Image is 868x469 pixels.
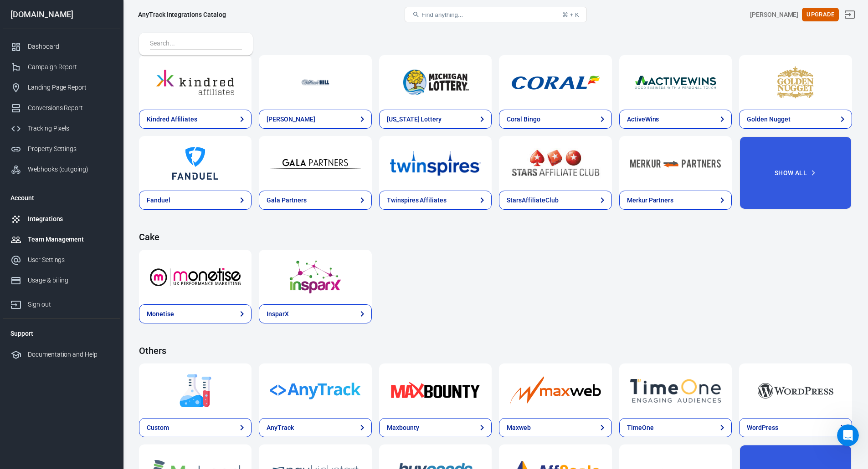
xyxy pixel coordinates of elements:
[3,10,120,19] div: [DOMAIN_NAME]
[619,363,732,418] a: TimeOne
[139,250,252,304] a: Monetise
[379,363,492,418] a: Maxbounty
[387,115,442,124] div: [US_STATE] Lottery
[147,309,174,319] div: Monetise
[139,345,852,356] h4: Others
[802,8,839,22] button: Upgrade
[28,276,113,285] div: Usage & billing
[387,423,419,433] div: Maxbounty
[139,37,852,48] h4: IncomeAccess
[147,196,170,205] div: Fanduel
[267,115,315,124] div: [PERSON_NAME]
[630,374,721,407] img: TimeOne
[630,66,721,99] img: ActiveWins
[3,250,120,270] a: User Settings
[270,374,360,407] img: AnyTrack
[139,55,252,110] a: Kindred Affiliates
[3,57,120,77] a: Campaign Report
[28,42,113,51] div: Dashboard
[379,136,492,191] a: Twinspires Affiliates
[270,147,360,180] img: Gala Partners
[28,62,113,72] div: Campaign Report
[747,115,790,124] div: Golden Nugget
[28,300,113,309] div: Sign out
[3,270,120,291] a: Usage & billing
[147,423,169,433] div: Custom
[510,147,601,180] img: StarsAffiliateClub
[405,7,587,22] button: Find anything...⌘ + K
[28,255,113,265] div: User Settings
[259,304,371,323] a: InsparX
[28,235,113,244] div: Team Management
[630,147,721,180] img: Merkur Partners
[150,261,241,293] img: Monetise
[627,115,659,124] div: ActiveWins
[259,136,371,191] a: Gala Partners
[139,110,252,129] a: Kindred Affiliates
[3,98,120,118] a: Conversions Report
[139,136,252,191] a: Fanduel
[837,424,859,446] iframe: Intercom live chat
[510,66,601,99] img: Coral Bingo
[750,66,841,99] img: Golden Nugget
[507,196,558,205] div: StarsAffiliateClub
[619,418,732,437] a: TimeOne
[259,55,371,110] a: William Hill
[739,55,852,110] a: Golden Nugget
[3,36,120,57] a: Dashboard
[562,11,579,18] div: ⌘ + K
[619,110,732,129] a: ActiveWins
[750,374,841,407] img: WordPress
[507,115,540,124] div: Coral Bingo
[379,418,492,437] a: Maxbounty
[259,418,371,437] a: AnyTrack
[150,66,241,99] img: Kindred Affiliates
[150,147,241,180] img: Fanduel
[619,136,732,191] a: Merkur Partners
[387,196,447,205] div: Twinspires Affiliates
[150,38,238,50] input: Search...
[139,232,852,242] h4: Cake
[3,139,120,159] a: Property Settings
[627,423,654,433] div: TimeOne
[3,291,120,315] a: Sign out
[270,66,360,99] img: William Hill
[739,136,852,210] button: Show All
[747,423,778,433] div: WordPress
[499,55,611,110] a: Coral Bingo
[139,363,252,418] a: Custom
[139,191,252,210] a: Fanduel
[739,418,852,437] a: WordPress
[619,191,732,210] a: Merkur Partners
[739,363,852,418] a: WordPress
[267,196,306,205] div: Gala Partners
[3,118,120,139] a: Tracking Pixels
[259,191,371,210] a: Gala Partners
[3,209,120,229] a: Integrations
[259,110,371,129] a: [PERSON_NAME]
[28,350,113,359] div: Documentation and Help
[270,261,360,293] img: InsparX
[390,374,481,407] img: Maxbounty
[3,159,120,180] a: Webhooks (outgoing)
[147,115,197,124] div: Kindred Affiliates
[259,250,371,304] a: InsparX
[138,10,226,19] div: AnyTrack Integrations Catalog
[499,363,611,418] a: Maxweb
[28,103,113,113] div: Conversions Report
[390,66,481,99] img: Michigan Lottery
[750,10,798,20] div: Account id: TG11RD4d
[28,214,113,224] div: Integrations
[499,191,611,210] a: StarsAffiliateClub
[379,110,492,129] a: [US_STATE] Lottery
[3,229,120,250] a: Team Management
[379,55,492,110] a: Michigan Lottery
[510,374,601,407] img: Maxweb
[739,110,852,129] a: Golden Nugget
[619,55,732,110] a: ActiveWins
[390,147,481,180] img: Twinspires Affiliates
[499,418,611,437] a: Maxweb
[28,124,113,133] div: Tracking Pixels
[507,423,531,433] div: Maxweb
[499,136,611,191] a: StarsAffiliateClub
